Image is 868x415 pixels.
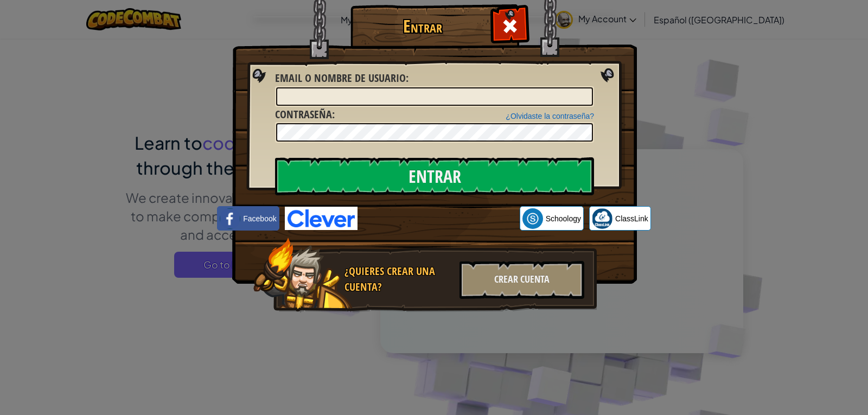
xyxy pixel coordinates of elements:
h1: Entrar [353,17,492,36]
a: ¿Olvidaste la contraseña? [506,112,594,120]
div: Crear Cuenta [459,261,584,299]
span: Facebook [243,213,276,224]
label: : [275,71,409,86]
img: classlink-logo-small.png [592,208,612,229]
iframe: Botón Iniciar sesión con Google [358,207,520,231]
img: schoology.png [522,208,543,229]
img: clever-logo-blue.png [285,207,358,230]
span: Email o Nombre de usuario [275,71,406,85]
input: Entrar [275,157,594,195]
div: ¿Quieres crear una cuenta? [344,264,453,295]
label: : [275,107,335,123]
span: ClassLink [615,213,648,224]
span: Schoology [546,213,581,224]
img: facebook_small.png [220,208,240,229]
span: Contraseña [275,107,332,122]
